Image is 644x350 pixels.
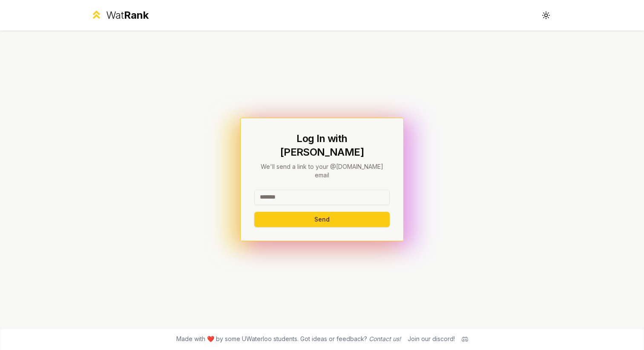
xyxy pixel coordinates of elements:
span: Made with ❤️ by some UWaterloo students. Got ideas or feedback? [176,335,401,343]
a: Contact us! [369,335,401,342]
a: WatRank [90,9,149,22]
p: We'll send a link to your @[DOMAIN_NAME] email [254,162,390,179]
div: Wat [106,9,149,22]
h1: Log In with [PERSON_NAME] [254,132,390,159]
button: Send [254,212,390,227]
span: Rank [124,9,149,21]
div: Join our discord! [408,335,455,343]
